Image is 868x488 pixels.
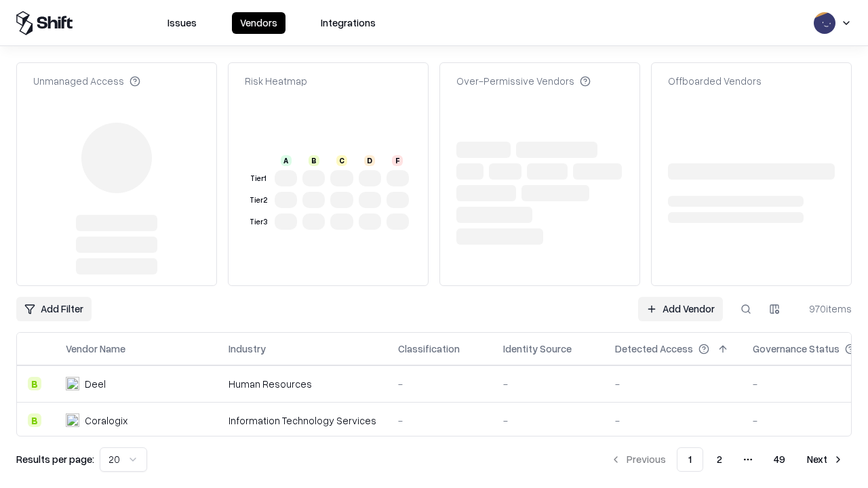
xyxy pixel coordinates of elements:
button: Vendors [232,12,285,34]
button: Add Filter [16,297,92,321]
img: Deel [66,377,79,390]
nav: pagination [602,447,852,472]
div: Identity Source [503,342,572,356]
div: C [336,155,347,166]
div: - [503,413,593,428]
button: 49 [763,447,796,472]
button: Next [799,447,852,472]
div: Unmanaged Access [33,74,140,88]
div: Industry [229,342,266,356]
div: Over-Permissive Vendors [456,74,591,88]
div: F [392,155,403,166]
button: Integrations [313,12,384,34]
div: Information Technology Services [229,413,376,428]
div: Governance Status [753,342,840,356]
div: 970 items [797,302,852,316]
button: 2 [706,447,733,472]
div: B [309,155,319,166]
div: Risk Heatmap [245,74,307,88]
button: 1 [677,447,703,472]
div: Human Resources [229,377,376,391]
div: A [281,155,292,166]
div: - [615,413,731,428]
div: Tier 3 [248,216,269,228]
div: - [503,377,593,391]
div: B [28,377,41,390]
div: Tier 2 [248,195,269,206]
div: Tier 1 [248,173,269,184]
div: Classification [398,342,460,356]
div: Deel [85,377,106,391]
button: Issues [159,12,205,34]
div: - [398,413,481,428]
div: Vendor Name [66,342,125,356]
div: Offboarded Vendors [668,74,762,88]
div: - [615,377,731,391]
div: Coralogix [85,413,127,428]
div: - [398,377,481,391]
p: Results per page: [16,452,94,466]
div: D [364,155,375,166]
img: Coralogix [66,413,79,427]
a: Add Vendor [638,297,723,321]
div: B [28,413,41,427]
div: Detected Access [615,342,693,356]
